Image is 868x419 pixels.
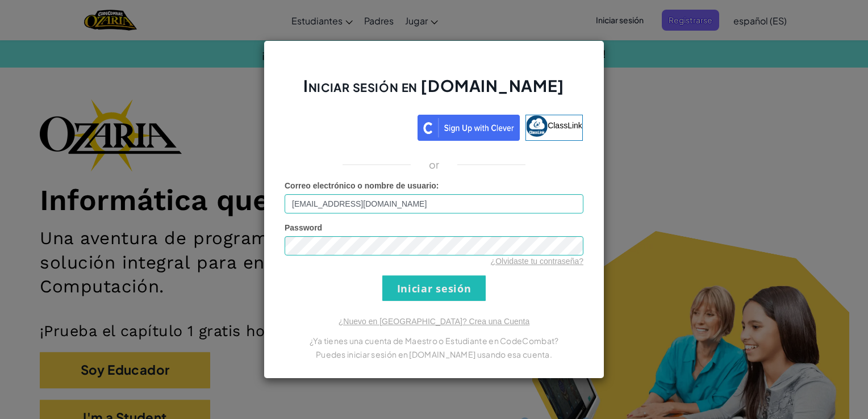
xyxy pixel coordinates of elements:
img: clever_sso_button@2x.png [418,115,520,141]
iframe: Cuadro de diálogo Iniciar sesión con Google [635,11,857,175]
span: Password [285,223,322,232]
span: ClassLink [548,121,582,130]
h2: Iniciar sesión en [DOMAIN_NAME] [285,75,583,108]
input: Iniciar sesión [382,275,486,301]
p: Puedes iniciar sesión en [DOMAIN_NAME] usando esa cuenta. [285,347,583,361]
p: or [429,158,440,171]
label: : [285,180,439,191]
a: ¿Nuevo en [GEOGRAPHIC_DATA]? Crea una Cuenta [339,317,529,326]
img: classlink-logo-small.png [526,115,548,137]
iframe: Botón Iniciar sesión con Google [279,114,418,139]
a: ¿Olvidaste tu contraseña? [491,257,583,266]
p: ¿Ya tienes una cuenta de Maestro o Estudiante en CodeCombat? [285,334,583,347]
span: Correo electrónico o nombre de usuario [285,181,436,190]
